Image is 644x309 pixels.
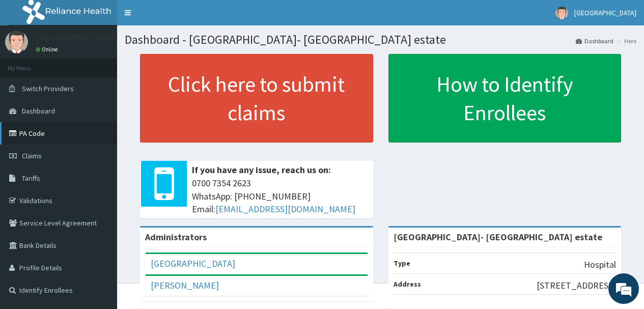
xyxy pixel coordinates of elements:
a: Online [36,46,60,53]
img: d_794563401_company_1708531726252_794563401 [19,51,41,76]
strong: [GEOGRAPHIC_DATA]- [GEOGRAPHIC_DATA] estate [394,231,602,243]
span: Switch Providers [22,84,74,93]
img: User Image [5,31,28,53]
a: How to Identify Enrollees [388,54,622,143]
span: Dashboard [22,106,55,116]
span: Claims [22,151,42,160]
span: Tariffs [22,174,40,183]
p: [GEOGRAPHIC_DATA] [36,33,120,42]
span: We're online! [59,91,141,193]
a: Dashboard [576,37,613,45]
h1: Dashboard - [GEOGRAPHIC_DATA]- [GEOGRAPHIC_DATA] estate [125,33,636,46]
span: [GEOGRAPHIC_DATA] [574,8,636,17]
b: Address [394,279,421,289]
b: Type [394,259,410,268]
a: [PERSON_NAME] [151,279,219,291]
b: Administrators [145,231,207,243]
p: Hospital [584,258,616,271]
a: Click here to submit claims [140,54,373,143]
a: [EMAIL_ADDRESS][DOMAIN_NAME] [215,203,355,215]
span: 0700 7354 2623 WhatsApp: [PHONE_NUMBER] Email: [192,177,368,216]
li: Here [614,37,636,45]
p: [STREET_ADDRESS] [537,279,616,292]
b: If you have any issue, reach us on: [192,164,331,176]
a: [GEOGRAPHIC_DATA] [151,258,235,269]
img: User Image [555,7,568,19]
div: Chat with us now [53,57,171,70]
textarea: Type your message and hit 'Enter' [5,203,194,239]
div: Minimize live chat window [167,5,191,30]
